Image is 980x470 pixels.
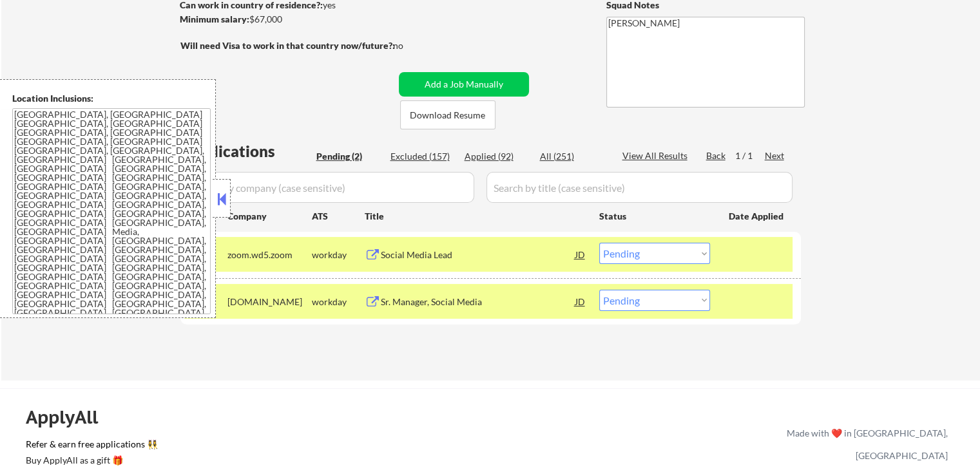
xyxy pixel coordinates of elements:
div: Date Applied [729,210,785,223]
div: Back [706,149,727,162]
div: JD [574,243,587,266]
button: Add a Job Manually [399,72,529,97]
div: [DOMAIN_NAME] [227,296,312,308]
div: no [393,39,430,52]
div: Next [765,149,785,162]
div: Status [599,204,710,227]
div: Location Inclusions: [12,92,211,105]
div: Company [227,210,312,223]
div: workday [312,296,365,308]
div: Made with ❤️ in [GEOGRAPHIC_DATA], [GEOGRAPHIC_DATA] [782,422,948,467]
div: $67,000 [180,13,394,26]
div: workday [312,249,365,261]
div: zoom.wd5.zoom [227,249,312,261]
a: Refer & earn free applications 👯‍♀️ [26,440,517,453]
div: Applications [184,144,312,159]
div: Title [365,210,587,223]
strong: Minimum salary: [180,14,249,24]
div: Excluded (157) [390,150,455,163]
div: Sr. Manager, Social Media [381,296,575,308]
a: Buy ApplyAll as a gift 🎁 [26,453,155,469]
input: Search by company (case sensitive) [184,172,474,203]
div: Applied (92) [465,150,529,163]
div: Social Media Lead [381,249,575,261]
div: ATS [312,210,365,223]
div: Buy ApplyAll as a gift 🎁 [26,456,155,465]
div: All (251) [540,150,604,163]
div: ApplyAll [26,406,113,428]
div: View All Results [622,149,691,162]
strong: Will need Visa to work in that country now/future?: [180,40,395,51]
div: JD [574,290,587,313]
div: Pending (2) [316,150,381,163]
button: Download Resume [400,100,495,129]
input: Search by title (case sensitive) [486,172,793,203]
div: 1 / 1 [735,149,765,162]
